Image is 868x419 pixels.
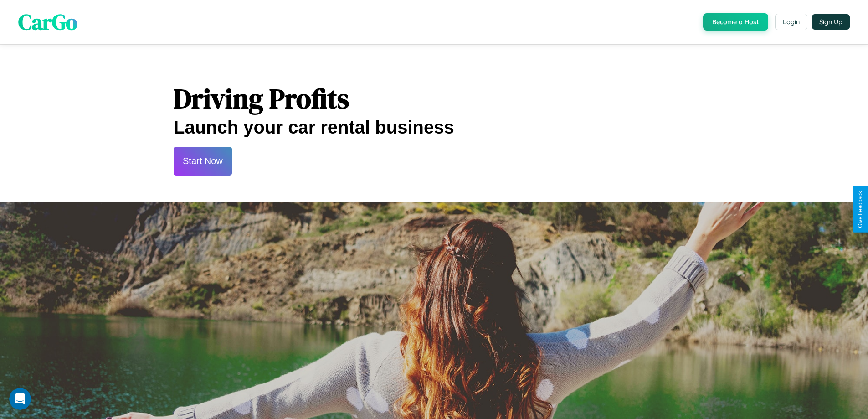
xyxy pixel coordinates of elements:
button: Sign Up [812,14,850,30]
span: CarGo [18,7,77,37]
button: Login [775,14,807,30]
h2: Launch your car rental business [174,117,694,138]
button: Become a Host [703,13,768,31]
div: Give Feedback [857,191,863,228]
button: Start Now [174,147,232,176]
h1: Driving Profits [174,80,694,117]
iframe: Intercom live chat [9,388,31,410]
